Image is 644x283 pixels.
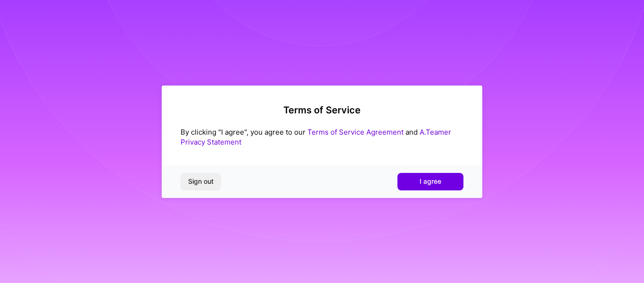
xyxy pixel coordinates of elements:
a: Terms of Service Agreement [307,128,404,137]
div: By clicking "I agree", you agree to our and [181,127,463,147]
h2: Terms of Service [181,104,463,116]
span: Sign out [188,177,214,186]
button: I agree [397,173,463,190]
button: Sign out [181,173,221,190]
span: I agree [420,177,441,186]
